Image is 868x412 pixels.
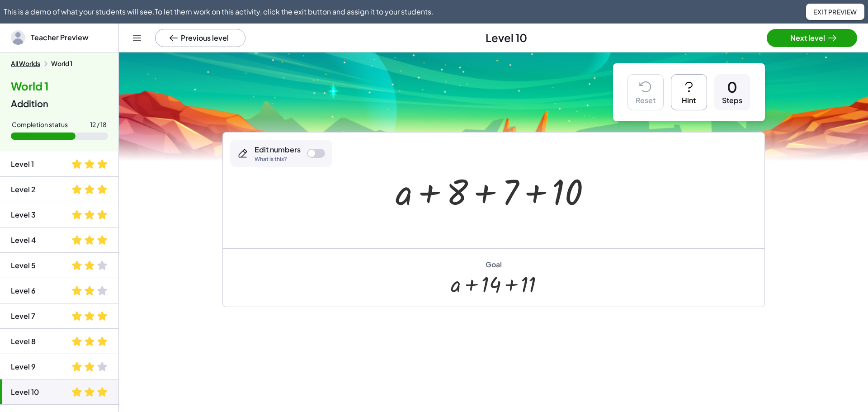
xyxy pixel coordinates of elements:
button: Hint [671,74,707,110]
div: Level 6 [11,285,36,296]
button: Exit Preview [806,4,864,20]
div: Goal [486,260,502,270]
span: Level 10 [486,30,527,46]
div: 0 [727,80,737,94]
div: Level 7 [11,311,35,322]
div: Level 2 [11,184,36,195]
button: Reset [627,74,664,110]
button: Next level [767,29,857,47]
div: Addition [11,97,108,110]
h4: World 1 [11,79,108,94]
div: World 1 [51,60,72,68]
div: Level 3 [11,209,36,220]
div: Level 10 [11,387,39,398]
div: Edit numbers [255,145,301,155]
span: Exit Preview [813,8,857,16]
div: 12 / 18 [90,121,107,129]
span: Teacher Preview [31,32,108,43]
div: Level 8 [11,336,36,347]
div: Completion status [12,121,68,129]
div: Level 5 [11,260,36,271]
div: Level 1 [11,159,34,170]
button: All Worlds [11,60,40,68]
div: Steps [722,95,742,105]
div: Level 9 [11,361,36,372]
div: What is this? [255,156,301,162]
div: Level 4 [11,235,36,246]
button: Previous level [155,29,245,47]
